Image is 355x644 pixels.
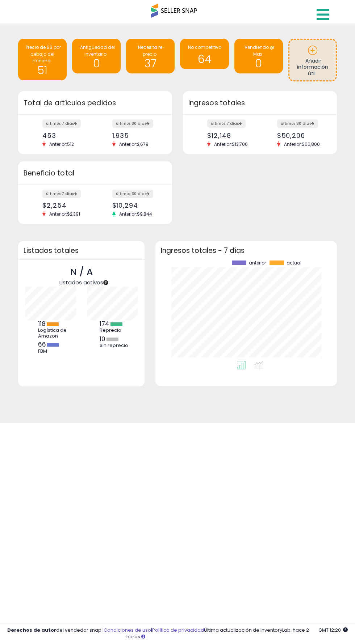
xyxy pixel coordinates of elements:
[281,121,311,126] font: últimos 30 días
[302,141,320,147] font: $66,800
[42,131,56,140] font: 453
[255,56,262,71] font: 0
[116,191,146,196] font: últimos 30 días
[100,327,121,334] font: Reprecio
[93,56,100,71] font: 0
[112,131,129,140] font: 1.935
[137,211,152,217] font: $9,844
[24,168,74,178] font: Beneficio total
[100,335,105,343] font: 10
[100,319,109,328] font: 174
[37,63,47,78] font: 51
[38,319,46,328] font: 118
[211,121,239,126] font: últimos 7 días
[49,211,67,217] font: Anterior:
[38,327,67,339] font: Logística de Amazon
[59,279,103,286] font: Listados activos
[38,340,46,349] font: 66
[188,98,245,108] font: Ingresos totales
[249,260,266,266] font: anterior
[67,211,80,217] font: $2,391
[137,141,149,147] font: 2,679
[161,246,245,255] font: Ingresos totales - 7 días
[188,44,221,50] font: No competitivo
[67,141,74,147] font: 512
[49,141,67,147] font: Anterior:
[80,44,115,57] font: Antigüedad del inventario
[112,201,138,210] font: $10,294
[46,121,74,126] font: últimos 7 días
[289,40,336,80] a: Añadir información útil
[214,141,232,147] font: Anterior:
[119,141,137,147] font: Anterior:
[284,141,302,147] font: Anterior:
[198,51,212,67] font: 64
[72,39,121,73] a: Antigüedad del inventario 0
[126,39,175,73] a: Necesita re-precio 37
[18,39,67,80] a: Precio de BB por debajo del mínimo 51
[232,141,248,147] font: $13,706
[138,44,165,57] font: Necesita re-precio
[24,246,79,255] font: Listados totales
[297,57,328,77] font: Añadir información útil
[100,342,128,349] font: Sin reprecio
[145,56,156,71] font: 37
[38,348,47,355] font: FBM
[180,39,229,69] a: No competitivo 64
[70,266,93,278] font: N / A
[287,260,301,266] font: actual
[46,191,74,196] font: últimos 7 días
[103,279,109,286] div: Anclaje de información sobre herramientas
[42,201,66,210] font: $2,254
[26,44,61,64] font: Precio de BB por debajo del mínimo
[24,98,116,108] font: Total de artículos pedidos
[277,131,305,140] font: $50,206
[207,131,231,140] font: $12,148
[245,44,274,57] font: Vendiendo @ Max
[234,39,283,73] a: Vendiendo @ Max 0
[116,121,146,126] font: últimos 30 días
[119,211,137,217] font: Anterior:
